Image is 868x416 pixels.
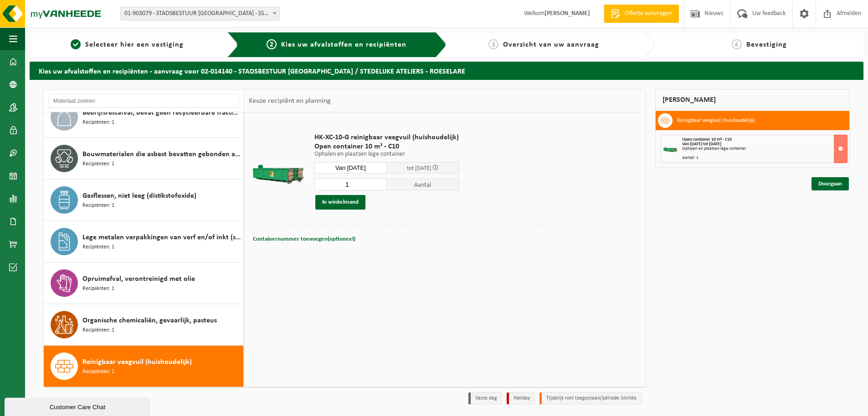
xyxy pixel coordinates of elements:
[732,39,742,49] span: 4
[82,118,114,127] span: Recipiënten: 1
[121,7,279,20] span: 01-903079 - STADSBESTUUR ROESELARE - ROESELARE
[82,326,114,335] span: Recipiënten: 1
[48,94,239,108] input: Materiaal zoeken
[252,233,356,246] button: Containernummer toevoegen(optioneel)
[682,137,732,142] span: Open container 10 m³ - C10
[82,160,114,169] span: Recipiënten: 1
[71,39,81,49] span: 1
[544,10,590,17] strong: [PERSON_NAME]
[507,392,535,405] li: Holiday
[44,263,244,304] button: Opruimafval, verontreinigd met olie Recipiënten: 1
[488,39,498,49] span: 3
[682,156,847,160] div: Aantal: 1
[315,195,365,210] button: In winkelmand
[387,179,459,190] span: Aantal
[82,107,241,118] span: Bedrijfsrestafval, bevat geen recycleerbare fracties, verbrandbaar na verkleining
[622,9,674,18] span: Offerte aanvragen
[44,96,244,138] button: Bedrijfsrestafval, bevat geen recycleerbare fracties, verbrandbaar na verkleining Recipiënten: 1
[44,138,244,179] button: Bouwmaterialen die asbest bevatten gebonden aan cement, bitumen, kunststof of lijm (hechtgebonden...
[314,162,387,174] input: Selecteer datum
[314,133,459,142] span: HK-XC-10-G reinigbaar veegvuil (huishoudelijk)
[314,142,459,151] span: Open container 10 m³ - C10
[281,41,406,48] span: Kies uw afvalstoffen en recipiënten
[503,41,599,48] span: Overzicht van uw aanvraag
[44,221,244,263] button: Lege metalen verpakkingen van verf en/of inkt (schraapschoon) Recipiënten: 1
[82,243,114,252] span: Recipiënten: 1
[82,190,196,201] span: Gasflessen, niet leeg (distikstofoxide)
[82,368,114,376] span: Recipiënten: 1
[468,392,502,405] li: Vaste dag
[34,39,220,50] a: 1Selecteer hier een vestiging
[244,90,335,112] div: Keuze recipiënt en planning
[44,346,244,387] button: Reinigbaar veegvuil (huishoudelijk) Recipiënten: 1
[682,147,847,151] div: Ophalen en plaatsen lege container
[5,396,152,416] iframe: chat widget
[655,89,850,111] div: [PERSON_NAME]
[82,274,195,284] span: Opruimafval, verontreinigd met olie
[85,41,184,48] span: Selecteer hier een vestiging
[677,113,755,128] h3: Reinigbaar veegvuil (huishoudelijk)
[746,41,787,48] span: Bevestiging
[682,142,721,147] strong: Van [DATE] tot [DATE]
[82,357,192,368] span: Reinigbaar veegvuil (huishoudelijk)
[44,179,244,221] button: Gasflessen, niet leeg (distikstofoxide) Recipiënten: 1
[267,39,277,49] span: 2
[539,392,642,405] li: Tijdelijk niet toegestaan/période limitée
[253,236,355,242] span: Containernummer toevoegen(optioneel)
[82,149,241,160] span: Bouwmaterialen die asbest bevatten gebonden aan cement, bitumen, kunststof of lijm (hechtgebonden...
[314,151,459,158] p: Ophalen en plaatsen lege container
[407,165,431,171] span: tot [DATE]
[30,62,863,79] h2: Kies uw afvalstoffen en recipiënten - aanvraag voor 02-014140 - STADSBESTUUR [GEOGRAPHIC_DATA] / ...
[82,284,114,293] span: Recipiënten: 1
[82,201,114,210] span: Recipiënten: 1
[812,177,849,190] a: Doorgaan
[120,7,280,21] span: 01-903079 - STADSBESTUUR ROESELARE - ROESELARE
[82,315,217,326] span: Organische chemicaliën, gevaarlijk, pasteus
[82,232,241,243] span: Lege metalen verpakkingen van verf en/of inkt (schraapschoon)
[604,5,679,23] a: Offerte aanvragen
[44,304,244,346] button: Organische chemicaliën, gevaarlijk, pasteus Recipiënten: 1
